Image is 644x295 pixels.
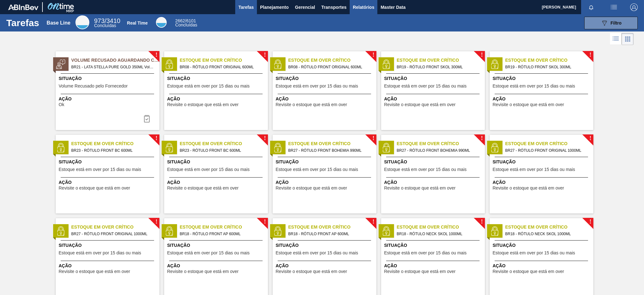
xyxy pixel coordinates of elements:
[175,19,197,27] div: Real Time
[397,140,485,147] span: Estoque em Over Crítico
[384,102,456,107] span: Revisite o estoque que está em over
[397,224,485,230] span: Estoque em Over Crítico
[381,143,391,152] img: status
[59,186,130,190] span: Revisite o estoque que está em over
[384,96,483,102] span: Ação
[59,179,158,186] span: Ação
[59,159,158,165] span: Situação
[167,263,266,269] span: Ação
[493,242,592,249] span: Situação
[490,60,499,69] img: status
[493,102,564,107] span: Revisite o estoque que está em over
[264,219,266,224] span: !
[164,143,174,152] img: status
[156,17,167,28] div: Real Time
[384,263,483,269] span: Ação
[493,263,592,269] span: Ação
[260,3,289,11] span: Planejamento
[71,224,159,230] span: Estoque em Over Crítico
[505,224,593,230] span: Estoque em Over Crítico
[481,219,483,224] span: !
[397,64,480,71] span: BR19 - RÓTULO FRONT SKOL 300ML
[167,75,266,82] span: Situação
[276,251,358,255] span: Estoque está em over por 15 dias ou mais
[611,20,622,26] span: Filtro
[276,263,375,269] span: Ação
[164,60,174,69] img: status
[56,60,65,69] img: status
[288,230,371,237] span: BR18 - RÓTULO FRONT AP 600ML
[397,57,485,64] span: Estoque em Over Crítico
[143,115,151,122] img: icon-task-complete
[167,242,266,249] span: Situação
[71,64,154,71] span: BR21 - LATA STELLA PURE GOLD 350ML Volume - 618837
[630,3,638,11] img: Logout
[589,219,591,224] span: !
[56,226,65,236] img: status
[155,219,157,224] span: !
[276,179,375,186] span: Ação
[167,84,250,88] span: Estoque está em over por 15 dias ou mais
[276,186,347,190] span: Revisite o estoque que está em over
[589,53,591,57] span: !
[384,269,456,274] span: Revisite o estoque que está em over
[493,84,575,88] span: Estoque está em over por 15 dias ou mais
[288,224,376,230] span: Estoque em Over Crítico
[167,159,266,165] span: Situação
[180,64,263,71] span: BR08 - RÓTULO FRONT ORIGINAL 600ML
[8,4,38,10] img: TNhmsLtSVTkK8tSr43FrP2fwEKptu5GPRR3wAAAABJRU5ErkJggg==
[276,167,358,172] span: Estoque está em over por 15 dias ou mais
[384,75,483,82] span: Situação
[493,159,592,165] span: Situação
[493,179,592,186] span: Ação
[273,60,282,69] img: status
[276,242,375,249] span: Situação
[71,147,154,154] span: BR23 - RÓTULO FRONT BC 600ML
[397,230,480,237] span: BR18 - RÓTULO NECK SKOL 1000ML
[59,263,158,269] span: Ação
[584,17,638,29] button: Filtro
[381,60,391,69] img: status
[505,230,588,237] span: BR18 - RÓTULO NECK SKOL 1000ML
[59,84,128,88] span: Volume Recusado pelo Fornecedor
[276,159,375,165] span: Situação
[59,96,158,102] span: Ação
[493,186,564,190] span: Revisite o estoque que está em over
[167,179,266,186] span: Ação
[372,219,374,224] span: !
[238,3,254,11] span: Tarefas
[610,3,618,11] img: userActions
[180,224,268,230] span: Estoque em Over Crítico
[59,251,141,255] span: Estoque está em over por 15 dias ou mais
[380,3,405,11] span: Master Data
[180,230,263,237] span: BR18 - RÓTULO FRONT AP 600ML
[288,57,376,64] span: Estoque em Over Crítico
[75,15,89,29] div: Base Line
[384,84,467,88] span: Estoque está em over por 15 dias ou mais
[610,33,622,45] div: Visão em Lista
[493,251,575,255] span: Estoque está em over por 15 dias ou mais
[164,226,174,236] img: status
[490,143,499,152] img: status
[288,147,371,154] span: BR27 - RÓTULO FRONT BOHEMIA 990ML
[384,159,483,165] span: Situação
[384,179,483,186] span: Ação
[264,53,266,57] span: !
[321,3,347,11] span: Transportes
[397,147,480,154] span: BR27 - RÓTULO FRONT BOHEMIA 990ML
[493,269,564,274] span: Revisite o estoque que está em over
[175,22,197,27] span: Concluídas
[481,53,483,57] span: !
[47,20,70,26] div: Base Line
[276,84,358,88] span: Estoque está em over por 15 dias ou mais
[155,136,157,141] span: !
[59,75,158,82] span: Situação
[490,226,499,236] img: status
[180,140,268,147] span: Estoque em Over Crítico
[167,269,239,274] span: Revisite o estoque que está em over
[94,23,116,28] span: Concluídas
[505,140,593,147] span: Estoque em Over Crítico
[175,18,185,23] span: 2662
[288,140,376,147] span: Estoque em Over Crítico
[581,3,601,12] button: Notificações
